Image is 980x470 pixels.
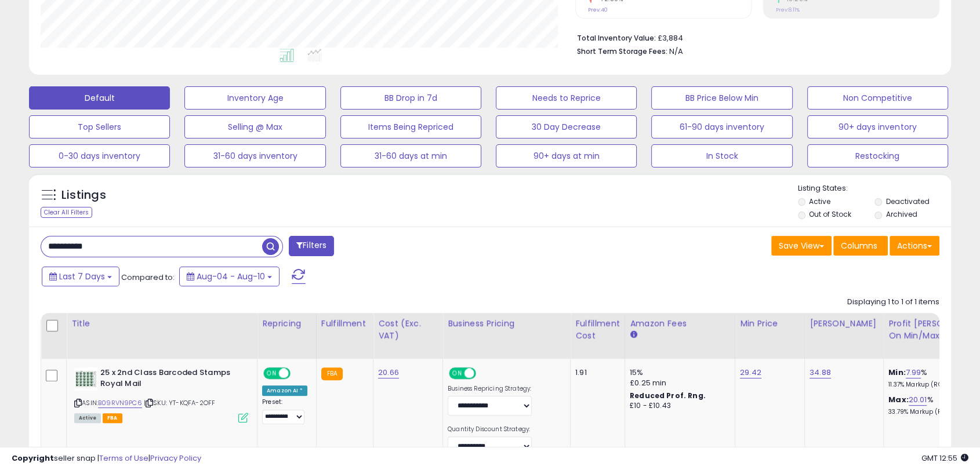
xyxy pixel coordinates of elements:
button: In Stock [651,144,792,167]
button: 31-60 days at min [340,144,481,167]
button: Last 7 Days [42,267,119,286]
b: Max: [888,394,909,405]
b: 25 x 2nd Class Barcoded Stamps Royal Mail [100,367,241,392]
div: 15% [630,367,726,378]
span: ON [450,369,464,378]
span: 2025-08-18 12:55 GMT [921,453,968,464]
b: Total Inventory Value: [577,33,656,43]
p: Listing States: [798,183,951,194]
div: Business Pricing [448,318,565,330]
button: Default [29,86,170,110]
a: 20.01 [909,394,927,406]
span: ON [264,369,279,378]
div: Amazon AI * [262,385,307,396]
label: Out of Stock [809,209,851,219]
small: Prev: 8.11% [776,6,800,13]
label: Archived [886,209,917,219]
small: Prev: 40 [588,6,608,13]
div: Fulfillment [321,318,368,330]
a: B09RVN9PC6 [98,398,142,408]
a: 7.99 [906,367,921,378]
div: Displaying 1 to 1 of 1 items [847,297,939,308]
a: 34.88 [810,367,831,378]
div: Amazon Fees [630,318,730,330]
span: Aug-04 - Aug-10 [197,271,265,282]
div: Preset: [262,398,307,424]
h5: Listings [61,187,106,203]
label: Business Repricing Strategy: [448,385,532,393]
div: Title [71,318,252,330]
div: 1.91 [575,367,616,378]
b: Short Term Storage Fees: [577,46,667,56]
strong: Copyright [12,453,54,464]
b: Min: [888,367,906,378]
button: 0-30 days inventory [29,144,170,167]
button: Filters [289,236,334,256]
div: ASIN: [74,367,248,421]
span: Columns [841,240,877,252]
button: Non Competitive [807,86,948,110]
button: BB Price Below Min [651,86,792,110]
div: Min Price [740,318,800,330]
label: Deactivated [886,196,930,206]
div: £0.25 min [630,378,726,388]
button: Actions [890,236,939,256]
div: Fulfillment Cost [575,318,620,342]
small: FBA [321,367,343,380]
a: 20.66 [378,367,399,378]
img: 51pOHSOIOnL._SL40_.jpg [74,367,97,391]
a: Terms of Use [99,453,148,464]
a: Privacy Policy [150,453,201,464]
button: 61-90 days inventory [651,115,792,139]
a: 29.42 [740,367,761,378]
button: Needs to Reprice [496,86,637,110]
b: Reduced Prof. Rng. [630,391,706,400]
button: 90+ days at min [496,144,637,167]
div: [PERSON_NAME] [810,318,879,330]
span: Last 7 Days [59,271,105,282]
button: 90+ days inventory [807,115,948,139]
span: FBA [103,413,122,423]
div: Clear All Filters [41,207,92,218]
button: Selling @ Max [184,115,325,139]
div: £10 - £10.43 [630,401,726,411]
button: Aug-04 - Aug-10 [179,267,280,286]
span: All listings currently available for purchase on Amazon [74,413,101,423]
button: 31-60 days inventory [184,144,325,167]
div: seller snap | | [12,453,201,464]
span: OFF [289,369,307,378]
button: Restocking [807,144,948,167]
small: Amazon Fees. [630,330,637,340]
span: Compared to: [121,272,175,283]
button: Columns [833,236,888,256]
span: | SKU: YT-KQFA-2OFF [144,398,215,407]
div: Cost (Exc. VAT) [378,318,438,342]
button: Save View [771,236,832,256]
span: OFF [474,369,493,378]
button: 30 Day Decrease [496,115,637,139]
span: N/A [669,46,683,57]
label: Quantity Discount Strategy: [448,425,532,433]
button: Items Being Repriced [340,115,481,139]
div: Repricing [262,318,311,330]
button: Top Sellers [29,115,170,139]
button: Inventory Age [184,86,325,110]
label: Active [809,196,830,206]
li: £3,884 [577,30,931,44]
button: BB Drop in 7d [340,86,481,110]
